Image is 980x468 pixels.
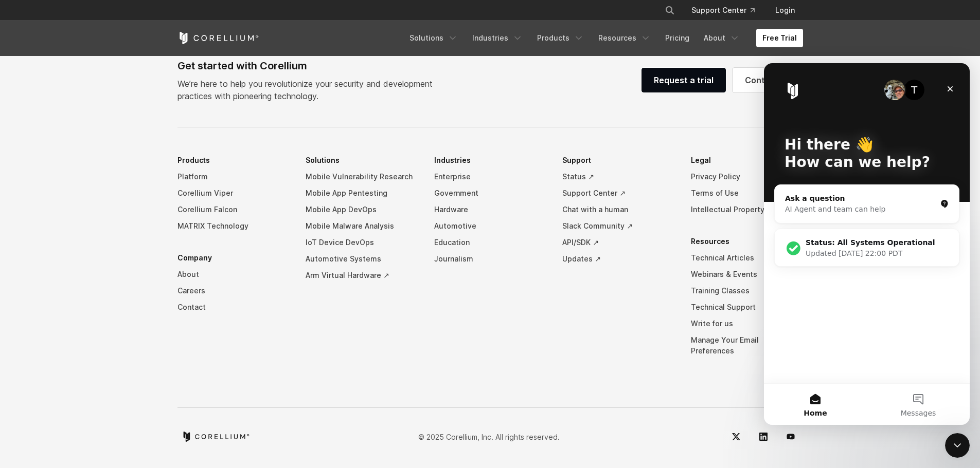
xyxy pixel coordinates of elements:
a: Slack Community ↗ [562,218,674,234]
a: Corellium Home [177,32,259,44]
a: Resources [592,29,657,47]
a: Mobile App DevOps [306,201,418,218]
a: Careers [177,283,290,299]
iframe: Intercom live chat [945,433,970,458]
a: Twitter [724,424,749,449]
a: Journalism [434,251,546,267]
a: Manage Your Email Preferences [691,332,803,359]
a: Contact [177,299,290,315]
a: Corellium home [182,432,250,442]
a: Intellectual Property [691,201,803,218]
a: Support Center ↗ [562,185,674,201]
a: Chat with a human [562,201,674,218]
a: Products [531,29,590,47]
a: LinkedIn [751,424,776,449]
a: Arm Virtual Hardware ↗ [306,267,418,284]
a: Updates ↗ [562,251,674,267]
a: Contact us [733,68,803,92]
a: Government [434,185,546,201]
div: Navigation Menu [177,152,803,375]
a: Automotive [434,218,546,234]
a: Support Center [683,1,763,20]
p: We’re here to help you revolutionize your security and development practices with pioneering tech... [177,78,441,102]
div: Navigation Menu [652,1,803,20]
a: Corellium Falcon [177,201,290,218]
a: Mobile App Pentesting [306,185,418,201]
a: Hardware [434,201,546,218]
a: Platform [177,169,290,185]
a: About [177,266,290,283]
a: Enterprise [434,169,546,185]
a: Solutions [403,29,464,47]
iframe: Intercom live chat [764,63,970,425]
a: Status ↗ [562,169,674,185]
a: Education [434,234,546,251]
div: Navigation Menu [403,29,803,47]
a: Technical Articles [691,250,803,266]
a: Terms of Use [691,185,803,201]
button: Search [661,1,679,20]
a: Corellium Viper [177,185,290,201]
a: Mobile Vulnerability Research [306,169,418,185]
a: Technical Support [691,299,803,315]
a: API/SDK ↗ [562,234,674,251]
a: About [698,29,746,47]
a: Login [767,1,803,20]
a: YouTube [778,424,803,449]
a: Write for us [691,315,803,332]
p: © 2025 Corellium, Inc. All rights reserved. [418,432,560,442]
div: Get started with Corellium [177,58,441,73]
a: Training Classes [691,283,803,299]
a: MATRIX Technology [177,218,290,234]
a: Request a trial [642,68,726,92]
a: Privacy Policy [691,169,803,185]
a: IoT Device DevOps [306,234,418,251]
a: Mobile Malware Analysis [306,218,418,234]
a: Industries [466,29,529,47]
a: Automotive Systems [306,251,418,267]
a: Pricing [659,29,696,47]
a: Free Trial [756,29,803,47]
a: Webinars & Events [691,266,803,283]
